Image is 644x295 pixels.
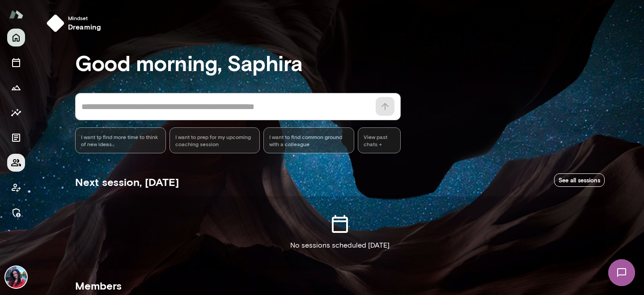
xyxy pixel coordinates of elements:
img: Saphira Howell [5,266,27,288]
div: I want to find more time to think of new ideas [75,127,166,153]
div: I want to prep for my upcoming coaching session [169,127,260,153]
span: I want to find more time to think of new ideas [81,133,160,147]
div: I want to find common ground with a colleague [263,127,354,153]
button: Manage [7,204,25,222]
h5: Members [75,278,605,293]
button: Insights [7,104,25,122]
button: Growth Plan [7,79,25,97]
img: Mento [9,6,23,23]
button: Mindsetdreaming [43,11,108,36]
button: Members [7,154,25,172]
span: View past chats -> [358,127,401,153]
button: Home [7,29,25,46]
span: Mindset [68,14,101,21]
h3: Good morning, Saphira [75,50,605,75]
button: Client app [7,179,25,197]
img: mindset [47,14,64,32]
h5: Next session, [DATE] [75,175,179,189]
button: Documents [7,129,25,147]
span: I want to prep for my upcoming coaching session [175,133,254,147]
span: I want to find common ground with a colleague [269,133,348,147]
a: See all sessions [554,173,605,187]
h6: dreaming [68,21,101,32]
button: Sessions [7,54,25,72]
p: No sessions scheduled [DATE] [290,240,390,251]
